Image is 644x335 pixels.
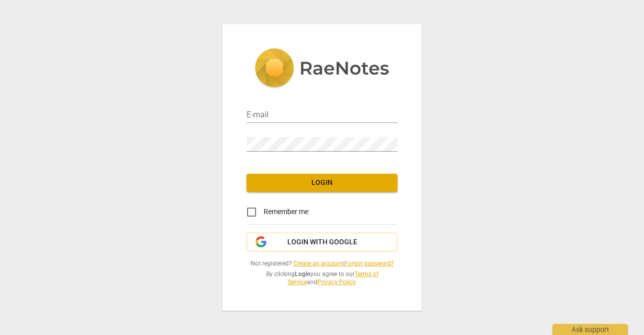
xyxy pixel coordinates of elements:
[288,271,378,286] a: Terms of Service
[552,324,628,335] div: Ask support
[255,178,389,188] span: Login
[247,259,397,268] span: Not registered? |
[295,271,310,278] b: Login
[255,48,389,90] img: 5ac2273c67554f335776073100b6d88f.svg
[293,260,343,267] a: Create an account
[247,174,397,192] button: Login
[264,207,308,217] span: Remember me
[287,237,357,247] span: Login with Google
[317,279,355,286] a: Privacy Policy
[247,270,397,287] span: By clicking you agree to our and .
[345,260,394,267] a: Forgot password?
[247,233,397,252] button: Login with Google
